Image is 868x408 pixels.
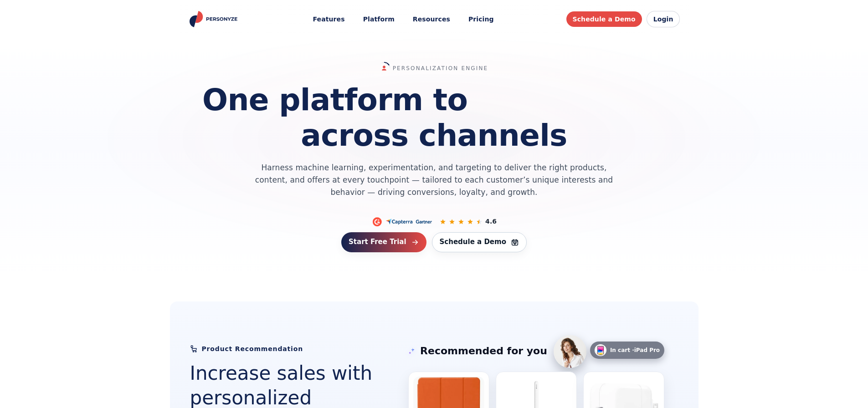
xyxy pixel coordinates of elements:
a: Pricing [462,11,500,28]
a: Login [647,11,680,27]
p: Harness machine learning, experimentation, and targeting to deliver the right products, content, ... [247,162,621,199]
span: Schedule a Demo [440,239,506,245]
button: Features [306,11,351,28]
h4: Recommended for you [420,345,547,357]
span: 4.6 [485,217,497,226]
a: Schedule a Demo [432,232,527,252]
header: Personyze site header [179,5,689,34]
div: Items in cart [590,342,664,359]
span: One platform to [202,84,467,116]
img: Trusted platforms [371,217,433,227]
span: Personalization Engine [380,64,488,72]
button: Resources [406,11,457,28]
img: Personyze [188,11,241,27]
span: In cart · [610,347,660,353]
a: Start Free Trial [341,232,426,252]
strong: iPad Pro [634,347,660,353]
div: Social proof [172,217,696,227]
p: Product Recommendation [202,345,303,352]
span: Start Free Trial [349,239,406,245]
span: across channels [172,120,696,152]
nav: Main menu [306,11,500,28]
a: Platform [357,11,401,28]
a: Schedule a Demo [566,11,642,27]
div: Visitor avatar [554,335,586,368]
a: Personyze home [188,11,241,27]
